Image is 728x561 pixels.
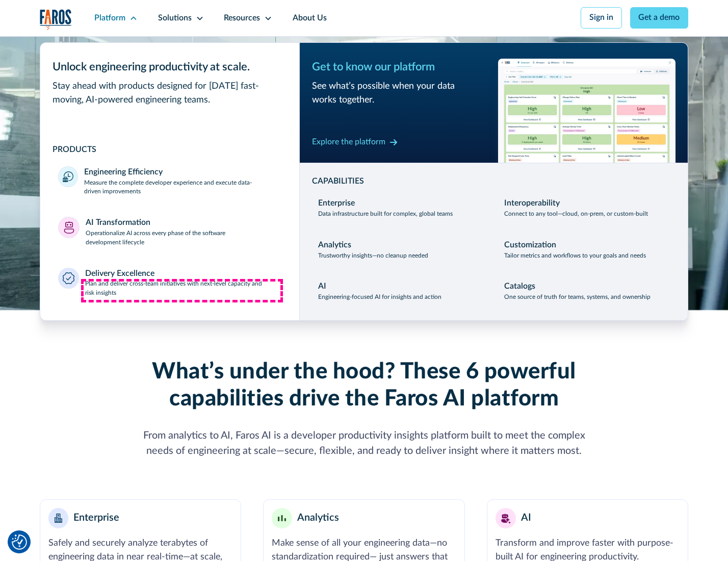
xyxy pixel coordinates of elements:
[312,59,490,75] div: Get to know our platform
[504,197,560,210] div: Interoperability
[312,233,490,267] a: AnalyticsTrustworthy insights—no cleanup needed
[581,7,622,29] a: Sign in
[312,275,490,309] a: AIEngineering-focused AI for insights and action
[504,293,651,302] p: One source of truth for teams, systems, and ownership
[224,12,260,24] div: Resources
[504,280,535,293] div: Catalogs
[318,210,453,219] p: Data infrastructure built for complex, global teams
[55,514,63,523] img: Enterprise building blocks or structure icon
[40,9,72,30] a: home
[85,279,281,298] p: Plan and deliver cross-team initiatives with next-level capacity and risk insights
[53,144,288,156] div: PRODUCTS
[504,239,556,251] div: Customization
[504,210,648,219] p: Connect to any tool—cloud, on-prem, or custom-built
[498,275,676,309] a: CatalogsOne source of truth for teams, systems, and ownership
[312,80,490,107] div: See what’s possible when your data works together.
[53,160,288,203] a: Engineering EfficiencyMeasure the complete developer experience and execute data-driven improvements
[12,534,27,550] img: Revisit consent button
[278,515,286,522] img: Minimalist bar chart analytics icon
[53,211,288,253] a: AI TransformationOperationalize AI across every phase of the software development lifecycle
[498,233,676,267] a: CustomizationTailor metrics and workflows to your goals and needs
[84,166,163,178] div: Engineering Efficiency
[94,12,125,24] div: Platform
[318,239,351,251] div: Analytics
[158,12,192,24] div: Solutions
[85,268,154,280] div: Delivery Excellence
[498,510,513,526] img: AI robot or assistant icon
[86,217,150,229] div: AI Transformation
[521,511,531,526] div: AI
[630,7,689,29] a: Get a demo
[86,229,281,247] p: Operationalize AI across every phase of the software development lifecycle
[297,511,339,526] div: Analytics
[40,36,689,321] nav: Platform
[131,428,597,459] div: From analytics to AI, Faros AI is a developer productivity insights platform built to meet the co...
[12,534,27,550] button: Cookie Settings
[312,136,385,148] div: Explore the platform
[318,197,355,210] div: Enterprise
[312,175,676,188] div: CAPABILITIES
[131,359,597,412] h2: What’s under the hood? These 6 powerful capabilities drive the Faros AI platform
[498,191,676,225] a: InteroperabilityConnect to any tool—cloud, on-prem, or custom-built
[40,9,72,30] img: Logo of the analytics and reporting company Faros.
[318,293,441,302] p: Engineering-focused AI for insights and action
[318,280,326,293] div: AI
[504,251,646,261] p: Tailor metrics and workflows to your goals and needs
[53,262,288,304] a: Delivery ExcellencePlan and deliver cross-team initiatives with next-level capacity and risk insi...
[53,80,288,107] div: Stay ahead with products designed for [DATE] fast-moving, AI-powered engineering teams.
[73,511,119,526] div: Enterprise
[84,178,281,197] p: Measure the complete developer experience and execute data-driven improvements
[498,59,676,162] img: Workflow productivity trends heatmap chart
[53,59,288,75] div: Unlock engineering productivity at scale.
[318,251,428,261] p: Trustworthy insights—no cleanup needed
[312,191,490,225] a: EnterpriseData infrastructure built for complex, global teams
[312,134,398,150] a: Explore the platform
